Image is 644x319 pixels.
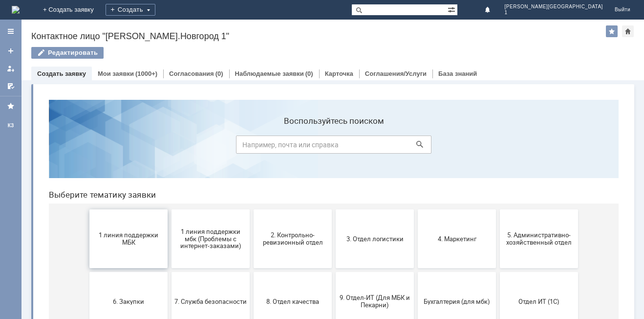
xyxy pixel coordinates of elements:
[377,243,455,301] button: Это соглашение не активно!
[48,180,127,239] button: 6. Закупки
[295,243,373,301] button: Франчайзинг
[438,70,477,77] a: База знаний
[130,243,209,301] button: Отдел-ИТ (Офис)
[213,243,291,301] button: Финансовый отдел
[505,4,603,10] span: [PERSON_NAME][GEOGRAPHIC_DATA]
[3,122,19,130] div: КЗ
[298,143,370,150] span: 3. Отдел логистики
[215,205,288,213] span: 8. Отдел качества
[215,70,223,77] div: (0)
[215,268,288,275] span: Финансовый отдел
[12,6,20,14] a: Перейти на домашнюю страницу
[130,180,209,239] button: 7. Служба безопасности
[459,117,537,176] button: 5. Административно-хозяйственный отдел
[606,25,618,37] div: Добавить в избранное
[3,118,19,134] a: КЗ
[195,44,390,62] input: Например, почта или справка
[305,70,313,77] div: (0)
[3,78,19,94] a: Мои согласования
[295,180,373,239] button: 9. Отдел-ИТ (Для МБК и Пекарни)
[8,98,578,108] header: Выберите тематику заявки
[213,180,291,239] button: 8. Отдел качества
[459,243,537,301] button: [PERSON_NAME]. Услуги ИТ для МБК (оформляет L1)
[51,265,124,279] span: Отдел-ИТ (Битрикс24 и CRM)
[377,180,455,239] button: Бухгалтерия (для мбк)
[133,136,206,158] span: 1 линия поддержки мбк (Проблемы с интернет-заказами)
[135,70,157,77] div: (1000+)
[12,6,20,14] img: logo
[133,205,206,213] span: 7. Служба безопасности
[51,205,124,213] span: 6. Закупки
[106,4,155,16] div: Создать
[448,4,457,14] span: Расширенный поиск
[169,70,214,77] a: Согласования
[3,43,19,59] a: Создать заявку
[462,261,534,283] span: [PERSON_NAME]. Услуги ИТ для МБК (оформляет L1)
[380,265,452,279] span: Это соглашение не активно!
[48,117,127,176] button: 1 линия поддержки МБК
[365,70,427,77] a: Соглашения/Услуги
[462,139,534,154] span: 5. Административно-хозяйственный отдел
[3,61,19,76] a: Мои заявки
[462,205,534,213] span: Отдел ИТ (1С)
[622,25,634,37] div: Сделать домашней страницей
[295,117,373,176] button: 3. Отдел логистики
[325,70,353,77] a: Карточка
[380,205,452,213] span: Бухгалтерия (для мбк)
[215,139,288,154] span: 2. Контрольно-ревизионный отдел
[235,70,304,77] a: Наблюдаемые заявки
[51,139,124,154] span: 1 линия поддержки МБК
[505,10,603,16] span: 1
[130,117,209,176] button: 1 линия поддержки мбк (Проблемы с интернет-заказами)
[48,243,127,301] button: Отдел-ИТ (Битрикс24 и CRM)
[459,180,537,239] button: Отдел ИТ (1С)
[298,202,370,217] span: 9. Отдел-ИТ (Для МБК и Пекарни)
[298,268,370,275] span: Франчайзинг
[31,31,606,41] div: Контактное лицо "[PERSON_NAME].Новгород 1"
[37,70,86,77] a: Создать заявку
[195,24,390,34] label: Воспользуйтесь поиском
[98,70,134,77] a: Мои заявки
[380,143,452,150] span: 4. Маркетинг
[213,117,291,176] button: 2. Контрольно-ревизионный отдел
[377,117,455,176] button: 4. Маркетинг
[133,268,206,275] span: Отдел-ИТ (Офис)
